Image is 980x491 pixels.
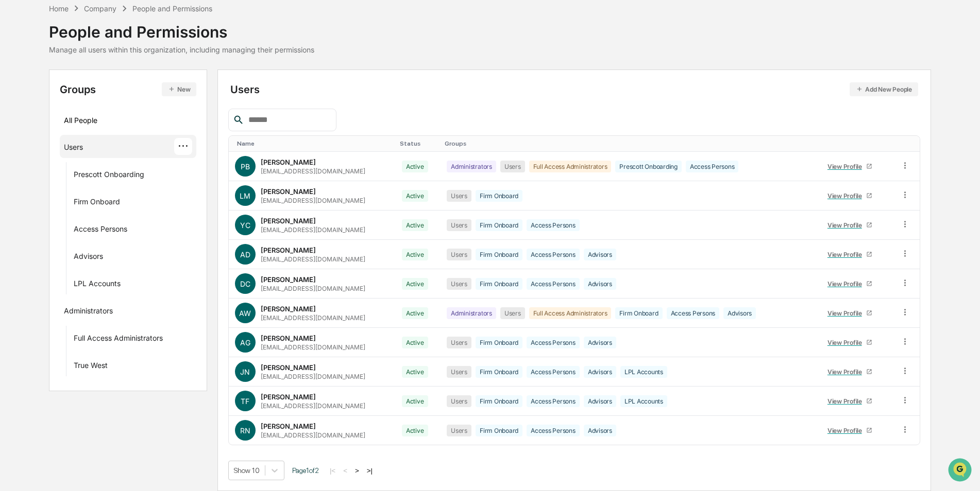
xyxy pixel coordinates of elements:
[827,163,866,170] div: View Profile
[174,138,192,155] div: ···
[10,150,19,159] div: 🔎
[402,366,428,378] div: Active
[10,79,29,97] img: 1746055101610-c473b297-6a78-478c-a979-82029cc54cd1
[667,307,720,319] div: Access Persons
[85,130,128,140] span: Attestations
[823,188,876,204] a: View Profile
[241,162,250,171] span: PB
[327,466,339,475] button: |<
[49,4,69,13] div: Home
[527,395,580,407] div: Access Persons
[402,249,428,260] div: Active
[476,249,522,260] div: Firm Onboard
[823,247,876,262] a: View Profile
[447,307,496,319] div: Administrators
[261,246,316,254] div: [PERSON_NAME]
[241,397,249,406] span: TF
[476,425,522,436] div: Firm Onboard
[261,422,316,430] div: [PERSON_NAME]
[292,466,319,475] span: Page 1 of 2
[447,249,471,260] div: Users
[584,395,616,407] div: Advisors
[340,466,350,475] button: <
[261,217,316,225] div: [PERSON_NAME]
[64,112,192,129] div: All People
[947,457,975,485] iframe: Open customer support
[447,395,471,407] div: Users
[823,305,876,321] a: View Profile
[823,423,876,439] a: View Profile
[584,337,616,348] div: Advisors
[476,337,522,348] div: Firm Onboard
[821,140,890,147] div: Toggle SortBy
[261,373,365,380] div: [EMAIL_ADDRESS][DOMAIN_NAME]
[261,305,316,313] div: [PERSON_NAME]
[60,82,196,96] div: Groups
[261,285,365,292] div: [EMAIL_ADDRESS][DOMAIN_NAME]
[529,307,612,319] div: Full Access Administrators
[261,402,365,410] div: [EMAIL_ADDRESS][DOMAIN_NAME]
[827,309,866,317] div: View Profile
[402,307,428,319] div: Active
[74,252,103,264] div: Advisors
[49,45,314,54] div: Manage all users within this organization, including managing their permissions
[827,192,866,200] div: View Profile
[261,393,316,401] div: [PERSON_NAME]
[261,343,365,351] div: [EMAIL_ADDRESS][DOMAIN_NAME]
[445,140,813,147] div: Toggle SortBy
[240,191,250,200] span: LM
[74,279,121,291] div: LPL Accounts
[402,161,428,172] div: Active
[500,161,525,172] div: Users
[584,425,616,436] div: Advisors
[615,161,681,172] div: Prescott Onboarding
[75,131,83,139] div: 🗄️
[261,431,365,439] div: [EMAIL_ADDRESS][DOMAIN_NAME]
[476,219,522,231] div: Firm Onboard
[74,170,144,182] div: Prescott Onboarding
[64,306,113,319] div: Administrators
[400,140,436,147] div: Toggle SortBy
[529,161,612,172] div: Full Access Administrators
[447,425,471,436] div: Users
[823,217,876,233] a: View Profile
[476,366,522,378] div: Firm Onboard
[21,130,66,140] span: Preclearance
[615,307,662,319] div: Firm Onboard
[74,334,163,346] div: Full Access Administrators
[49,14,314,41] div: People and Permissions
[6,126,71,144] a: 🖐️Preclearance
[823,393,876,409] a: View Profile
[827,427,866,434] div: View Profile
[686,161,739,172] div: Access Persons
[71,126,132,144] a: 🗄️Attestations
[352,466,362,475] button: >
[261,197,365,204] div: [EMAIL_ADDRESS][DOMAIN_NAME]
[827,397,866,405] div: View Profile
[827,368,866,376] div: View Profile
[902,140,916,147] div: Toggle SortBy
[527,219,580,231] div: Access Persons
[402,395,428,407] div: Active
[447,366,471,378] div: Users
[527,366,580,378] div: Access Persons
[261,334,316,342] div: [PERSON_NAME]
[823,159,876,174] a: View Profile
[84,4,116,13] div: Company
[476,395,522,407] div: Firm Onboard
[240,221,250,230] span: YC
[261,363,316,372] div: [PERSON_NAME]
[239,309,251,318] span: AW
[827,251,866,258] div: View Profile
[447,219,471,231] div: Users
[447,161,496,172] div: Administrators
[261,167,365,175] div: [EMAIL_ADDRESS][DOMAIN_NAME]
[850,82,918,96] button: Add New People
[402,337,428,348] div: Active
[584,278,616,290] div: Advisors
[240,338,250,347] span: AG
[620,395,667,407] div: LPL Accounts
[175,82,188,94] button: Start new chat
[723,307,756,319] div: Advisors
